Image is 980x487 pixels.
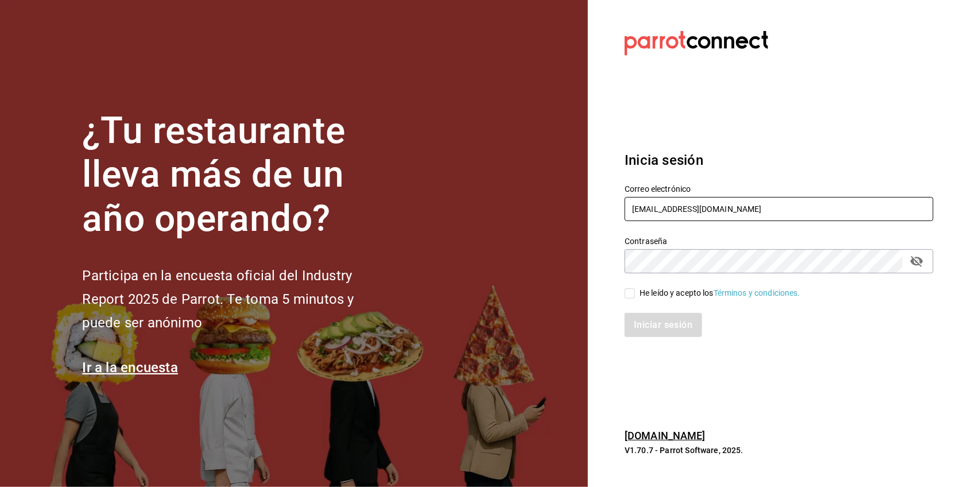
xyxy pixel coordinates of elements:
[625,445,933,456] p: V1.70.7 - Parrot Software, 2025.
[640,287,800,299] div: He leído y acepto los
[625,197,933,221] input: Ingresa tu correo electrónico
[82,109,392,241] h1: ¿Tu restaurante lleva más de un año operando?
[714,288,800,297] a: Términos y condiciones.
[82,360,178,376] a: Ir a la encuesta
[625,237,933,245] label: Contraseña
[625,430,706,442] a: [DOMAIN_NAME]
[907,252,927,271] button: passwordField
[82,264,392,334] h2: Participa en la encuesta oficial del Industry Report 2025 de Parrot. Te toma 5 minutos y puede se...
[625,150,933,171] h3: Inicia sesión
[625,185,933,193] label: Correo electrónico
